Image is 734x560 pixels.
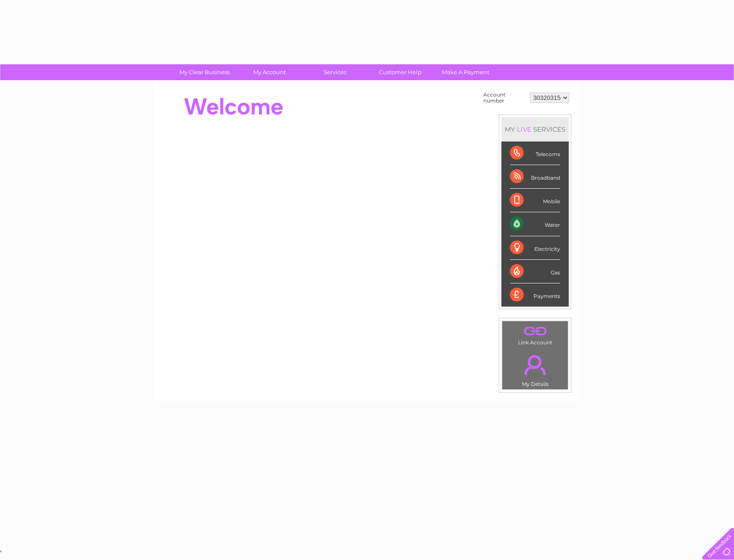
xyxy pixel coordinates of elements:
a: . [504,350,566,380]
td: Account number [481,90,528,106]
div: Payments [510,283,560,307]
a: Make A Payment [430,64,501,80]
div: Telecoms [510,142,560,165]
div: Broadband [510,165,560,189]
div: Electricity [510,236,560,260]
td: My Details [502,348,568,390]
div: Gas [510,260,560,283]
div: LIVE [515,125,533,133]
td: Link Account [502,321,568,348]
div: Mobile [510,189,560,212]
div: Water [510,212,560,236]
a: My Account [234,64,305,80]
a: Services [300,64,370,80]
a: . [504,323,566,338]
a: Customer Help [365,64,436,80]
a: My Clear Business [169,64,240,80]
div: MY SERVICES [501,117,569,142]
